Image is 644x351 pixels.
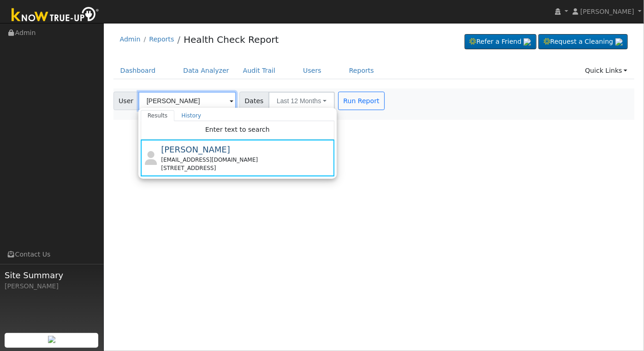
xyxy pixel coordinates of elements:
[48,336,55,343] img: retrieve
[138,92,236,110] input: Select a User
[524,38,531,46] img: retrieve
[615,38,623,46] img: retrieve
[465,34,537,50] a: Refer a Friend
[578,62,634,79] a: Quick Links
[5,281,99,291] div: [PERSON_NAME]
[184,34,279,45] a: Health Check Report
[538,34,628,50] a: Request a Cleaning
[120,35,141,43] a: Admin
[174,110,208,121] a: History
[239,92,269,110] span: Dates
[342,62,381,79] a: Reports
[113,92,139,110] span: User
[205,126,270,133] span: Enter text to search
[161,145,230,154] span: [PERSON_NAME]
[580,8,634,15] span: [PERSON_NAME]
[296,62,328,79] a: Users
[161,156,332,164] div: [EMAIL_ADDRESS][DOMAIN_NAME]
[338,92,385,110] button: Run Report
[268,92,335,110] button: Last 12 Months
[149,35,174,43] a: Reports
[7,5,104,26] img: Know True-Up
[161,164,332,172] div: [STREET_ADDRESS]
[5,269,99,281] span: Site Summary
[113,62,163,79] a: Dashboard
[236,62,282,79] a: Audit Trail
[141,110,175,121] a: Results
[176,62,236,79] a: Data Analyzer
